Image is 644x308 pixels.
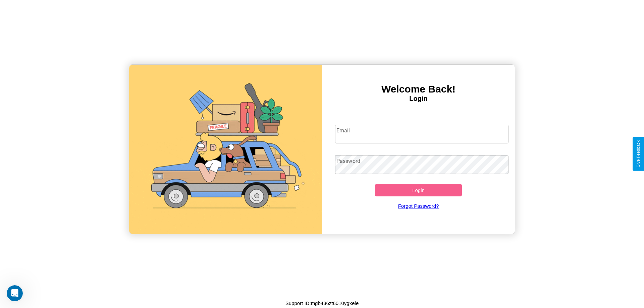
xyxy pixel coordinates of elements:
[636,140,641,168] div: Give Feedback
[7,285,23,301] iframe: Intercom live chat
[375,184,462,196] button: Login
[322,95,515,103] h4: Login
[129,65,322,234] img: gif
[322,83,515,95] h3: Welcome Back!
[332,196,505,215] a: Forgot Password?
[285,299,359,308] p: Support ID: mgb436zt6010ygxeie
